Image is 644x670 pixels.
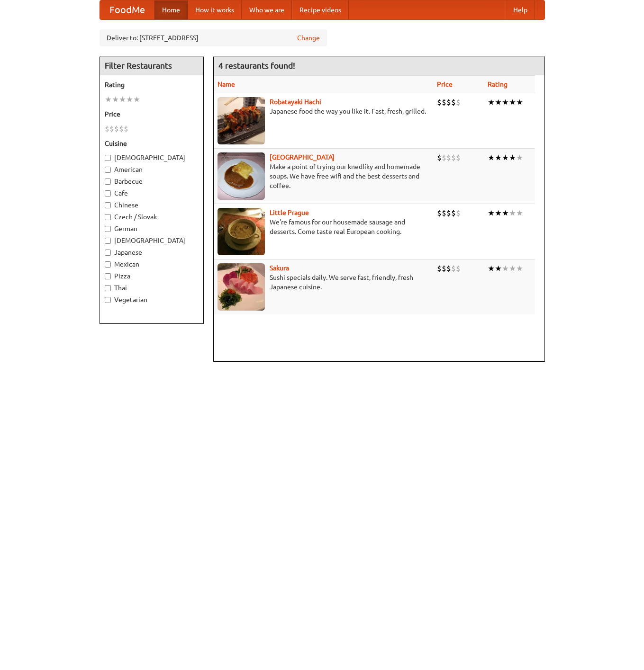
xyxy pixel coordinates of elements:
[105,224,199,233] label: German
[509,152,516,163] li: ★
[446,97,451,107] li: $
[105,212,199,222] label: Czech / Slovak
[105,188,199,198] label: Cafe
[506,0,535,19] a: Help
[437,152,442,163] li: $
[105,273,111,279] input: Pizza
[119,94,126,105] li: ★
[218,263,265,311] img: sakura.jpg
[105,165,199,174] label: American
[105,190,111,197] input: Cafe
[105,202,111,208] input: Chinese
[495,263,502,274] li: ★
[488,80,508,88] a: Rating
[218,152,265,200] img: czechpoint.jpg
[242,0,292,19] a: Who we are
[105,236,199,245] label: [DEMOGRAPHIC_DATA]
[105,285,111,291] input: Thai
[442,263,446,274] li: $
[451,263,456,274] li: $
[488,263,495,274] li: ★
[218,162,430,190] p: Make a point of trying our knedlíky and homemade soups. We have free wifi and the best desserts a...
[100,29,327,46] div: Deliver to: [STREET_ADDRESS]
[270,98,321,106] a: Robatayaki Hachi
[105,259,199,269] label: Mexican
[509,208,516,218] li: ★
[154,0,188,19] a: Home
[105,261,111,268] input: Mexican
[105,94,112,105] li: ★
[446,152,451,163] li: $
[119,124,124,134] li: $
[105,295,199,304] label: Vegetarian
[488,152,495,163] li: ★
[105,214,111,220] input: Czech / Slovak
[105,248,199,257] label: Japanese
[105,153,199,162] label: [DEMOGRAPHIC_DATA]
[442,208,446,218] li: $
[270,153,335,161] a: [GEOGRAPHIC_DATA]
[446,208,451,218] li: $
[442,97,446,107] li: $
[188,0,242,19] a: How it works
[488,208,495,218] li: ★
[437,80,453,88] a: Price
[451,208,456,218] li: $
[495,208,502,218] li: ★
[437,97,442,107] li: $
[105,250,111,256] input: Japanese
[114,124,119,134] li: $
[456,152,461,163] li: $
[218,208,265,255] img: littleprague.jpg
[270,264,289,272] a: Sakura
[105,238,111,244] input: [DEMOGRAPHIC_DATA]
[502,97,509,107] li: ★
[218,61,295,70] ng-pluralize: 4 restaurants found!
[112,94,119,105] li: ★
[105,200,199,210] label: Chinese
[456,97,461,107] li: $
[105,80,199,89] h5: Rating
[105,179,111,185] input: Barbecue
[451,97,456,107] li: $
[105,109,199,119] h5: Price
[502,152,509,163] li: ★
[133,94,140,105] li: ★
[495,97,502,107] li: ★
[105,167,111,173] input: American
[270,209,309,216] a: Little Prague
[502,263,509,274] li: ★
[105,124,109,134] li: $
[105,155,111,161] input: [DEMOGRAPHIC_DATA]
[456,263,461,274] li: $
[218,80,235,88] a: Name
[218,273,430,292] p: Sushi specials daily. We serve fast, friendly, fresh Japanese cuisine.
[442,152,446,163] li: $
[105,139,199,148] h5: Cuisine
[516,263,523,274] li: ★
[451,152,456,163] li: $
[292,0,349,19] a: Recipe videos
[516,97,523,107] li: ★
[456,208,461,218] li: $
[509,97,516,107] li: ★
[446,263,451,274] li: $
[488,97,495,107] li: ★
[105,283,199,293] label: Thai
[516,208,523,218] li: ★
[297,33,320,43] a: Change
[124,124,128,134] li: $
[437,208,442,218] li: $
[126,94,133,105] li: ★
[495,152,502,163] li: ★
[218,107,430,116] p: Japanese food the way you like it. Fast, fresh, grilled.
[105,177,199,186] label: Barbecue
[437,263,442,274] li: $
[100,56,203,75] h4: Filter Restaurants
[105,226,111,232] input: German
[109,124,114,134] li: $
